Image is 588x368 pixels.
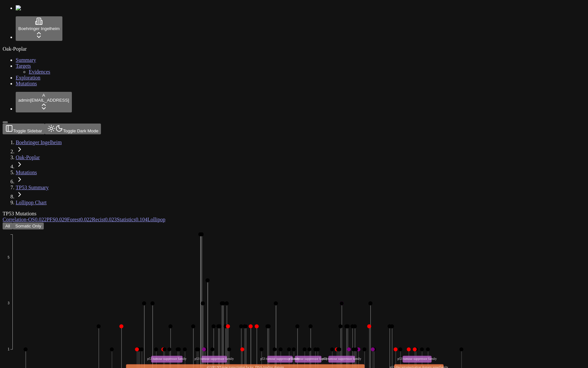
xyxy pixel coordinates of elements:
button: Somatic Only [13,223,44,229]
a: Lollipop Chart [16,200,47,205]
span: Toggle Sidebar [13,128,42,133]
a: Boehringer Ingelheim [16,140,62,145]
a: Exploration [16,75,41,80]
text: p53 tumour suppressor family [288,357,328,360]
button: Aadmin[EMAIL_ADDRESS] [16,92,72,112]
a: Mutations [16,170,37,175]
span: Recist [92,217,105,222]
button: Toggle Sidebar [3,121,8,123]
a: Evidences [29,69,50,75]
a: Statistics0.104 [117,217,147,222]
span: 0.022 [80,217,92,222]
a: Mutations [16,81,37,86]
span: 0.104 [136,217,147,222]
text: p53 tumour suppressor family [194,357,234,360]
a: PFS0.029 [47,217,67,222]
span: Statistics [117,217,136,222]
span: PFS [47,217,56,222]
span: - [26,217,28,222]
text: p53 tumour suppressor family [260,357,300,360]
span: A [42,93,45,98]
a: OS0.022 [28,217,46,222]
text: p53 tumour suppressor family [147,357,187,360]
text: 5 [8,256,9,259]
a: Lollipop [147,217,165,222]
span: 0.029 [55,217,67,222]
span: 0.023 [105,217,117,222]
button: All [3,223,13,229]
a: Oak-Poplar [16,155,40,160]
img: Numenos [16,5,41,11]
div: Oak-Poplar [3,46,585,52]
div: TP53 Mutations [3,211,523,217]
a: Correlation- [3,217,28,222]
a: Recist0.023 [92,217,117,222]
button: Toggle Sidebar [3,124,45,134]
span: Forest [67,217,80,222]
a: Forest0.022 [67,217,92,222]
span: 0.022 [35,217,47,222]
text: p53 tumour suppressor family [322,357,361,360]
a: Targets [16,63,31,69]
nav: breadcrumb [3,140,523,206]
a: Summary [16,57,36,63]
text: 1 [8,347,9,351]
a: TP53 Summary [16,185,49,190]
button: Boehringer Ingelheim [16,16,62,41]
span: Correlation [3,217,26,222]
span: admin [18,98,30,103]
span: [EMAIL_ADDRESS] [30,98,69,103]
text: p53 tumour suppressor family [398,357,437,360]
button: Toggle Dark Mode [45,124,101,134]
span: OS [28,217,35,222]
span: Boehringer Ingelheim [18,26,60,31]
text: 3 [8,301,9,305]
span: Toggle Dark Mode [63,128,98,133]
